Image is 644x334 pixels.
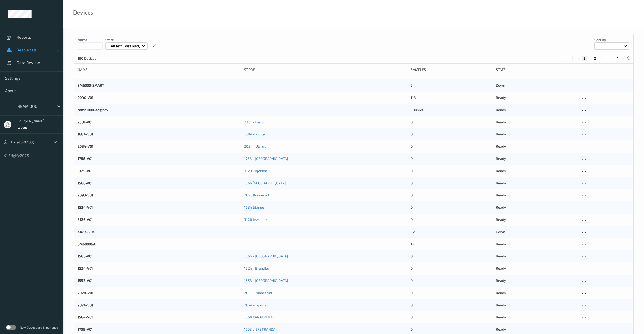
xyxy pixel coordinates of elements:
a: 1534-V01 [78,205,93,209]
div: 0 [411,302,492,308]
a: 2093 Konnerud [244,193,269,197]
p: ready [496,205,577,210]
button: 1 [582,56,587,61]
a: 1768-V01 [78,156,93,161]
a: 2034 - Ulsrud [244,144,266,148]
a: 1524 - Brandbu [244,266,269,270]
p: ready [496,290,577,295]
p: ready [496,315,577,320]
p: ready [496,156,577,161]
div: 0 [411,278,492,283]
div: 0 [411,217,492,222]
a: 1684 - Kløfta [244,132,265,136]
p: ready [496,254,577,259]
p: ready [496,132,577,137]
a: XXXX-V0X [78,230,95,234]
div: 0 [411,315,492,320]
a: rema1000-edgibox [78,108,108,112]
p: ready [496,119,577,125]
a: 1565 - [GEOGRAPHIC_DATA] [244,254,288,258]
div: Store [244,67,407,72]
a: 1768 - [GEOGRAPHIC_DATA] [244,156,288,161]
div: State [496,67,577,72]
a: 1708 LIERSTRANDA [244,327,275,331]
div: 0 [411,180,492,186]
p: ready [496,217,577,222]
p: 190 Devices [78,56,116,61]
a: 1708-V01 [78,327,93,331]
a: 1534 Stange [244,205,264,209]
a: 9040-V01 [78,95,93,100]
div: 0 [411,144,492,149]
a: 3126-V01 [78,217,93,222]
div: 0 [411,156,492,161]
p: ready [496,180,577,186]
a: 1684-V01 [78,132,93,136]
p: down [496,229,577,234]
div: 0 [411,193,492,198]
p: Sort by [594,37,630,42]
p: down [496,83,577,88]
div: Devices [73,10,93,15]
div: 0 [411,254,492,259]
a: 3126 Jevnaker [244,217,267,222]
p: ready [496,278,577,283]
a: 2301 - Ensjø [244,120,264,124]
button: ... [603,56,609,61]
p: All (excl. disabled) [109,43,142,49]
p: State [105,37,148,42]
p: ready [496,266,577,271]
p: ready [496,193,577,198]
a: 1564-V01 [78,315,93,319]
button: 2 [592,56,598,61]
p: ready [496,168,577,173]
a: 1566 [GEOGRAPHIC_DATA] [244,181,286,185]
div: 5 [411,83,492,88]
a: 2074-V01 [78,303,93,307]
a: SM6000-SMART [78,83,104,87]
a: 3129-V01 [78,169,93,173]
p: ready [496,241,577,247]
a: 2301-V01 [78,120,93,124]
div: 390568 [411,107,492,112]
a: 1564 KANALVEIEN [244,315,273,319]
div: 0 [411,205,492,210]
p: Name [78,37,103,42]
div: 0 [411,119,492,125]
p: ready [496,302,577,308]
div: Samples [411,67,492,72]
a: 2028 - Nadderud [244,291,272,295]
a: 2028-V01 [78,291,93,295]
p: ready [496,144,577,149]
a: 1553 - [GEOGRAPHIC_DATA] [244,278,288,283]
p: ready [496,107,577,112]
div: 12 [411,241,492,247]
div: 32 [411,229,492,234]
div: 0 [411,168,492,173]
p: ready [496,95,577,100]
a: 2074 - Lijordet [244,303,268,307]
div: 0 [411,327,492,332]
div: 113 [411,95,492,100]
a: 1553-V01 [78,278,93,283]
a: 1524-V01 [78,266,93,270]
a: 2034-V01 [78,144,93,148]
div: 0 [411,266,492,271]
a: 1565-V01 [78,254,93,258]
p: ready [496,327,577,332]
a: 3129 - Bjølsen [244,169,267,173]
div: Name [78,67,241,72]
button: 4 [615,56,620,61]
a: SM6000GAI [78,242,96,246]
div: 0 [411,290,492,295]
div: 0 [411,132,492,137]
a: 2093-V01 [78,193,93,197]
a: 1566-V01 [78,181,93,185]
